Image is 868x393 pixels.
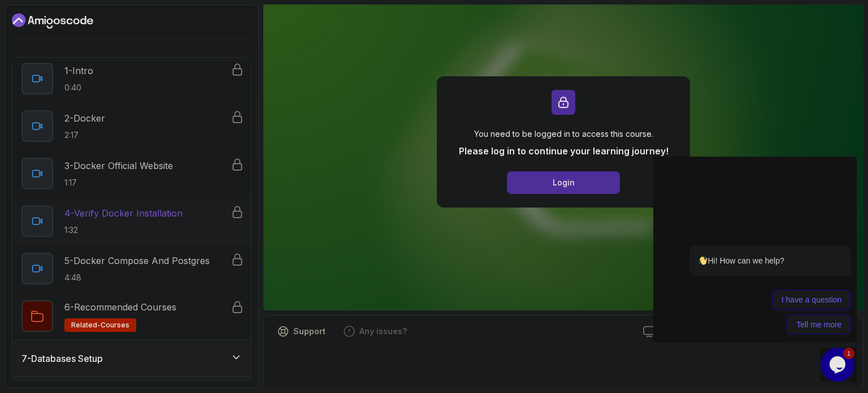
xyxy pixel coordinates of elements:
p: 4:48 [64,272,210,283]
p: 1 - Intro [64,64,93,77]
p: Please log in to continue your learning journey! [459,144,669,158]
p: 5 - Docker Compose And Postgres [64,254,210,267]
p: Support [293,326,325,337]
button: Login [507,171,620,194]
button: 4-Verify Docker Installation1:32 [21,205,242,237]
p: 2:17 [64,129,105,141]
a: Dashboard [12,12,93,30]
iframe: chat widget [653,157,857,342]
p: 3 - Docker Official Website [64,159,173,172]
button: 1-Intro0:40 [21,63,242,94]
button: 7-Databases Setup [12,340,251,377]
iframe: chat widget [821,348,857,382]
h3: 7 - Databases Setup [21,352,103,365]
p: 6 - Recommended Courses [64,300,176,314]
p: 0:40 [64,82,93,93]
button: Support button [271,322,332,340]
p: You need to be logged in to access this course. [459,128,669,140]
p: 4 - Verify Docker Installation [64,206,183,220]
p: 2 - Docker [64,111,105,125]
span: related-courses [71,321,129,330]
p: 1:32 [64,224,183,236]
button: 2-Docker2:17 [21,110,242,142]
p: 1:17 [64,177,173,188]
button: 3-Docker Official Website1:17 [21,158,242,189]
button: 5-Docker Compose And Postgres4:48 [21,253,242,284]
p: Any issues? [359,326,407,337]
button: 6-Recommended Coursesrelated-courses [21,300,242,332]
div: Login [553,177,575,188]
